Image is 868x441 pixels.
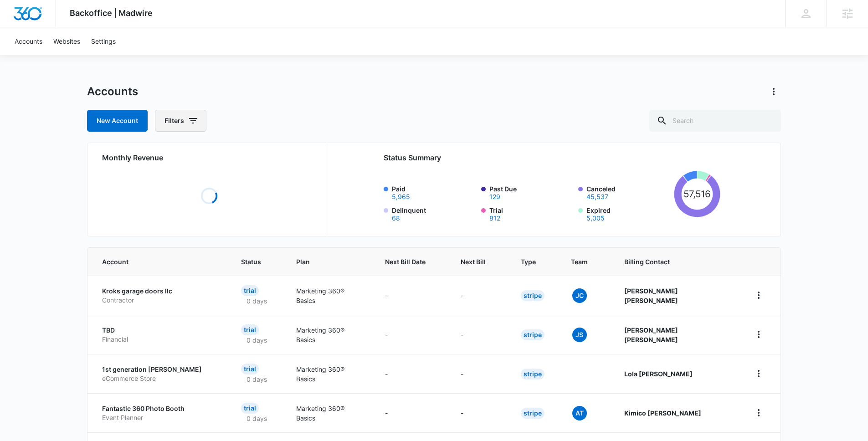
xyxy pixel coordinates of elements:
[48,27,86,55] a: Websites
[102,287,219,304] a: Kroks garage doors llcContractor
[521,408,544,419] div: Stripe
[296,364,363,384] p: Marketing 360® Basics
[586,194,608,200] button: Canceled
[489,215,500,221] button: Trial
[624,257,729,267] span: Billing Contact
[624,370,693,378] strong: Lola [PERSON_NAME]
[489,194,500,200] button: Past Due
[9,27,48,55] a: Accounts
[102,365,219,374] p: 1st generation [PERSON_NAME]
[241,403,259,414] div: Trial
[241,324,259,335] div: Trial
[102,326,219,344] a: TBDFinancial
[102,413,219,422] p: Event Planner
[572,328,587,342] span: JS
[86,27,121,55] a: Settings
[385,257,426,267] span: Next Bill Date
[489,205,573,221] label: Trial
[572,288,587,303] span: JC
[624,326,678,344] strong: [PERSON_NAME] [PERSON_NAME]
[296,404,363,423] p: Marketing 360® Basics
[751,405,766,420] button: home
[241,364,259,374] div: Trial
[450,276,510,315] td: -
[155,110,206,132] button: Filters
[87,85,138,98] h1: Accounts
[102,326,219,335] p: TBD
[102,287,219,296] p: Kroks garage doors llc
[586,215,605,221] button: Expired
[374,354,450,393] td: -
[102,404,219,413] p: Fantastic 360 Photo Booth
[241,414,272,423] p: 0 days
[296,325,363,344] p: Marketing 360® Basics
[241,257,261,267] span: Status
[296,257,363,267] span: Plan
[102,374,219,383] p: eCommerce Store
[102,257,206,267] span: Account
[241,374,272,384] p: 0 days
[374,276,450,315] td: -
[374,393,450,432] td: -
[392,215,400,221] button: Delinquent
[586,205,670,221] label: Expired
[450,315,510,354] td: -
[461,257,486,267] span: Next Bill
[586,184,670,200] label: Canceled
[521,329,544,340] div: Stripe
[521,257,536,267] span: Type
[241,335,272,345] p: 0 days
[392,184,476,200] label: Paid
[450,354,510,393] td: -
[683,188,711,200] tspan: 57,516
[102,335,219,344] p: Financial
[102,404,219,422] a: Fantastic 360 Photo BoothEvent Planner
[384,152,720,163] h2: Status Summary
[649,110,781,132] input: Search
[521,369,544,379] div: Stripe
[521,290,544,301] div: Stripe
[70,8,153,18] span: Backoffice | Madwire
[241,296,272,306] p: 0 days
[624,409,701,417] strong: Kimico [PERSON_NAME]
[489,184,573,200] label: Past Due
[102,296,219,305] p: Contractor
[572,406,587,420] span: At
[374,315,450,354] td: -
[296,286,363,305] p: Marketing 360® Basics
[392,194,410,200] button: Paid
[766,84,781,99] button: Actions
[87,110,148,132] a: New Account
[102,365,219,383] a: 1st generation [PERSON_NAME]eCommerce Store
[751,288,766,303] button: home
[751,327,766,342] button: home
[450,393,510,432] td: -
[392,205,476,221] label: Delinquent
[102,152,316,163] h2: Monthly Revenue
[241,285,259,296] div: Trial
[624,287,678,304] strong: [PERSON_NAME] [PERSON_NAME]
[751,366,766,381] button: home
[571,257,589,267] span: Team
